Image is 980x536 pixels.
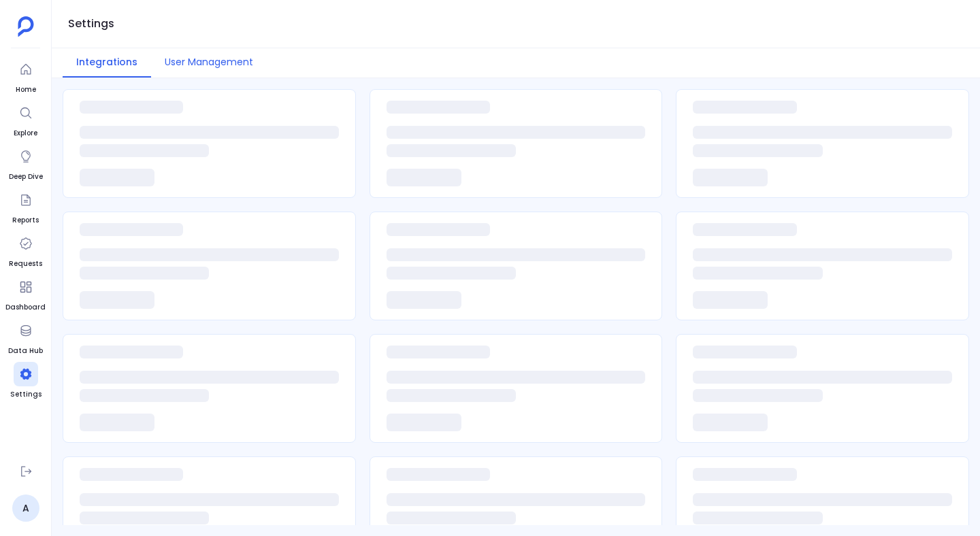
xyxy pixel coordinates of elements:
a: Dashboard [5,275,46,313]
button: User Management [151,48,267,78]
span: Deep Dive [9,171,43,182]
span: Home [14,84,38,95]
span: Data Hub [8,346,43,356]
span: Explore [14,128,38,139]
a: Settings [10,362,42,400]
a: Home [14,57,38,95]
a: Data Hub [8,318,43,356]
span: Settings [10,389,42,400]
a: Deep Dive [9,144,43,182]
span: Reports [12,215,39,226]
a: A [12,495,39,522]
a: Explore [14,101,38,139]
span: Requests [9,258,42,269]
img: petavue logo [18,16,34,37]
span: Dashboard [5,302,46,313]
button: Integrations [63,48,151,78]
a: Reports [12,188,39,226]
a: Requests [9,231,42,269]
h1: Settings [68,14,114,33]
